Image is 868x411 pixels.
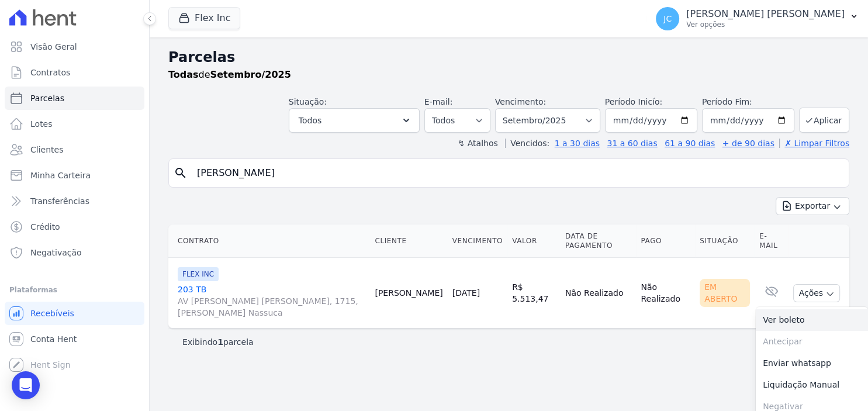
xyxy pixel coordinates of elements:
a: Minha Carteira [5,164,144,187]
th: E-mail [755,225,789,258]
a: Contratos [5,61,144,84]
span: Recebíveis [30,308,74,319]
span: AV [PERSON_NAME] [PERSON_NAME], 1715, [PERSON_NAME] Nassuca [178,295,365,319]
a: Clientes [5,138,144,161]
td: R$ 5.513,47 [507,258,561,329]
a: Crédito [5,215,144,239]
span: Crédito [30,221,60,233]
span: Contratos [30,67,70,78]
a: Lotes [5,112,144,136]
label: E-mail: [424,97,453,106]
span: Lotes [30,118,53,130]
p: [PERSON_NAME] [PERSON_NAME] [686,8,845,20]
label: Período Fim: [702,96,794,108]
td: [PERSON_NAME] [370,258,447,329]
span: Transferências [30,195,89,207]
a: Transferências [5,189,144,213]
a: 1 a 30 dias [555,139,600,148]
th: Contrato [168,225,370,258]
strong: Todas [168,69,199,80]
h2: Parcelas [168,47,849,68]
label: Vencidos: [505,139,549,148]
button: Todos [289,108,420,133]
div: Em Aberto [700,279,750,307]
a: Ver boleto [756,309,868,331]
button: JC [PERSON_NAME] [PERSON_NAME] Ver opções [646,2,868,35]
div: Plataformas [9,283,140,297]
th: Valor [507,225,561,258]
div: Open Intercom Messenger [12,371,40,399]
label: ↯ Atalhos [458,139,497,148]
i: search [174,166,188,180]
button: Aplicar [799,108,849,133]
p: de [168,68,291,82]
th: Cliente [370,225,447,258]
span: Negativação [30,247,82,258]
a: Recebíveis [5,302,144,325]
th: Pago [636,225,695,258]
button: Ações [793,284,840,302]
a: Visão Geral [5,35,144,58]
button: Flex Inc [168,7,240,29]
label: Período Inicío: [605,97,662,106]
td: Não Realizado [561,258,637,329]
p: Ver opções [686,20,845,29]
input: Buscar por nome do lote ou do cliente [190,161,844,185]
a: Negativação [5,241,144,264]
span: JC [663,15,672,23]
th: Situação [695,225,755,258]
span: Visão Geral [30,41,77,53]
span: Clientes [30,144,63,156]
span: Minha Carteira [30,170,91,181]
b: 1 [217,337,223,347]
a: Parcelas [5,87,144,110]
a: 61 a 90 dias [665,139,715,148]
strong: Setembro/2025 [210,69,291,80]
a: ✗ Limpar Filtros [779,139,849,148]
label: Situação: [289,97,327,106]
p: Exibindo parcela [182,336,254,348]
th: Data de Pagamento [561,225,637,258]
a: [DATE] [452,288,480,298]
span: FLEX INC [178,267,219,281]
span: Conta Hent [30,333,77,345]
td: Não Realizado [636,258,695,329]
th: Vencimento [448,225,507,258]
a: + de 90 dias [722,139,774,148]
span: Todos [299,113,321,127]
a: Conta Hent [5,327,144,351]
span: Parcelas [30,92,64,104]
button: Exportar [776,197,849,215]
label: Vencimento: [495,97,546,106]
a: 203 TBAV [PERSON_NAME] [PERSON_NAME], 1715, [PERSON_NAME] Nassuca [178,284,365,319]
a: 31 a 60 dias [607,139,657,148]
